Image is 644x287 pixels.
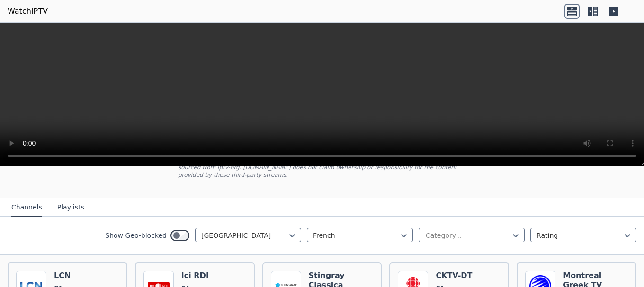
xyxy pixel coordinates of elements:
[217,164,240,171] a: iptv-org
[436,271,477,280] h6: CKTV-DT
[8,6,48,17] a: WatchIPTV
[181,271,223,280] h6: Ici RDI
[11,199,42,217] button: Channels
[178,156,466,179] p: [DOMAIN_NAME] does not host or serve any video content directly. All streams available here are s...
[54,271,96,280] h6: LCN
[57,199,84,217] button: Playlists
[105,231,167,240] label: Show Geo-blocked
